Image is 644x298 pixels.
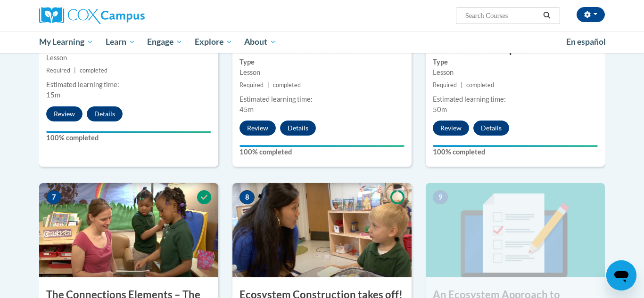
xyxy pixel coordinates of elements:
a: Learn [99,31,141,53]
div: Your progress [239,145,405,147]
span: About [244,36,276,48]
label: Type [239,57,405,67]
input: Search Courses [464,10,540,21]
button: Review [433,121,469,136]
span: Required [46,67,70,74]
span: | [461,81,462,89]
span: Learn [106,36,135,48]
span: 50m [433,105,447,113]
div: Estimated learning time: [433,94,598,105]
img: Course Image [39,183,218,277]
a: My Learning [33,31,99,53]
span: 9 [433,190,448,204]
label: Type [433,57,598,67]
button: Details [280,121,316,136]
span: 8 [239,190,255,204]
span: completed [273,81,301,89]
div: Lesson [239,67,405,78]
label: 100% completed [239,147,405,157]
img: Course Image [426,183,605,277]
button: Review [46,106,83,121]
a: Explore [189,31,239,53]
span: 7 [46,190,61,204]
img: Cox Campus [39,7,145,24]
button: Details [473,121,509,136]
span: completed [466,81,494,89]
div: Your progress [46,131,211,133]
button: Search [540,10,554,21]
img: Course Image [232,183,412,277]
a: About [239,31,283,53]
span: | [74,67,76,74]
label: 100% completed [433,147,598,157]
a: Cox Campus [39,7,218,24]
span: Required [239,81,264,89]
a: Engage [141,31,189,53]
span: My Learning [39,36,93,48]
button: Account Settings [577,7,605,22]
span: 15m [46,91,60,99]
span: En español [566,37,606,47]
div: Main menu [25,31,619,53]
div: Estimated learning time: [239,94,405,105]
span: Explore [195,36,232,48]
span: 45m [239,105,254,113]
div: Your progress [433,145,598,147]
iframe: Button to launch messaging window [606,260,636,290]
span: completed [80,67,107,74]
span: Engage [147,36,182,48]
label: 100% completed [46,133,211,143]
a: En español [560,32,612,52]
span: Required [433,81,457,89]
div: Lesson [46,53,211,63]
div: Lesson [433,67,598,78]
button: Details [87,106,123,121]
span: | [267,81,269,89]
div: Estimated learning time: [46,80,211,90]
button: Review [239,121,276,136]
